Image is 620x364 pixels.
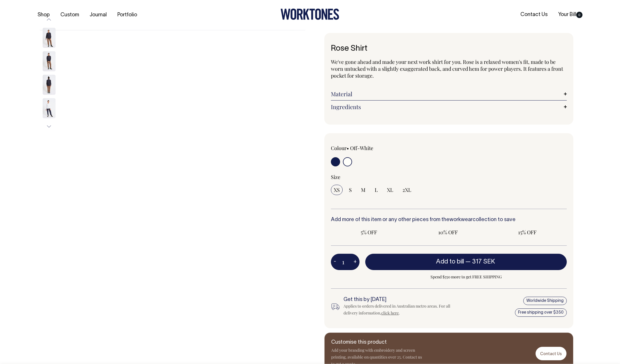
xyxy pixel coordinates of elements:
h6: Add more of this item or any other pieces from the collection to save [331,217,567,223]
span: — [465,259,496,265]
img: dark-navy [43,75,56,95]
a: click here [381,310,399,316]
a: Custom [58,10,81,20]
span: M [361,186,366,193]
a: Contact Us [536,347,566,360]
h6: Customise this product [331,340,423,345]
input: M [358,185,368,195]
span: XS [334,186,340,193]
span: L [375,186,378,193]
span: Add to bill [436,259,464,265]
a: workwear [449,217,473,222]
span: We've gone ahead and made your next work shirt for you. Rose is a relaxed women's fit, made to be... [331,58,563,79]
input: XS [331,185,343,195]
button: Next [45,120,53,133]
input: 5% OFF [331,227,407,237]
h1: Rose Shirt [331,44,567,53]
span: 2XL [402,186,411,193]
div: Size [331,174,567,180]
a: Your Bill0 [556,10,585,19]
span: Spend $350 more to get FREE SHIPPING [365,274,567,280]
span: XL [387,186,393,193]
span: S [349,186,352,193]
img: dark-navy [43,28,56,48]
div: Colour [331,145,425,151]
span: • [347,145,349,151]
a: Material [331,90,567,97]
span: 0 [576,12,583,18]
input: 10% OFF [410,227,486,237]
input: 2XL [400,185,414,195]
img: dark-navy [43,51,56,71]
img: off-white [43,98,56,118]
button: Previous [45,13,53,26]
a: Shop [35,10,52,20]
span: 15% OFF [492,229,562,236]
button: Add to bill —317 SEK [365,254,567,270]
a: Journal [87,10,109,20]
span: 317 SEK [472,259,495,265]
input: L [372,185,381,195]
a: Portfolio [115,10,139,20]
h6: Get this by [DATE] [343,297,460,303]
div: Applies to orders delivered in Australian metro areas. For all delivery information, . [343,303,460,316]
input: 15% OFF [489,227,565,237]
a: Contact Us [518,10,550,19]
span: 5% OFF [334,229,404,236]
span: 10% OFF [413,229,483,236]
button: + [351,256,360,268]
input: XL [384,185,396,195]
button: - [331,256,339,268]
a: Ingredients [331,103,567,110]
label: Off-White [350,145,373,151]
input: S [346,185,355,195]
